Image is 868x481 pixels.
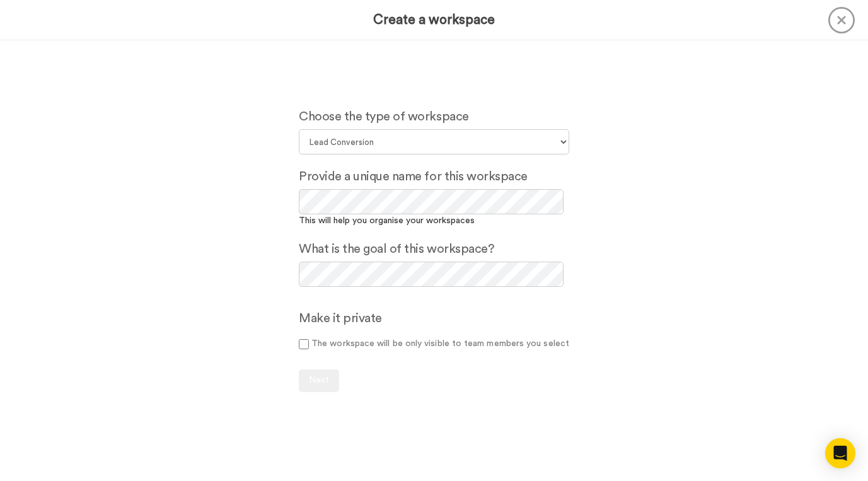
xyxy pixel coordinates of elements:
h3: Create a workspace [373,13,495,27]
div: This will help you organise your workspaces [299,214,569,227]
div: Open Intercom Messenger [825,438,855,468]
label: What is the goal of this workspace? [299,240,494,258]
label: The workspace will be only visible to team members you select [299,337,569,351]
input: The workspace will be only visible to team members you select [299,339,309,349]
label: Choose the type of workspace [299,107,469,126]
button: Next [299,369,339,392]
label: Make it private [299,309,382,328]
label: Provide a unique name for this workspace [299,167,528,186]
